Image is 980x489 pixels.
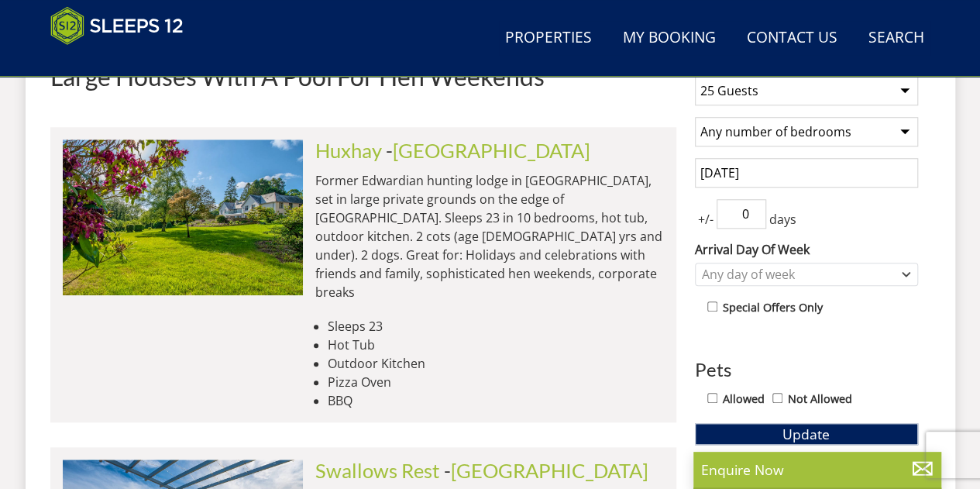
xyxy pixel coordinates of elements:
p: Enquire Now [701,460,934,480]
a: [GEOGRAPHIC_DATA] [451,459,648,482]
input: Arrival Date [695,158,918,188]
div: Combobox [695,263,918,286]
span: - [386,139,590,162]
li: BBQ [328,391,664,410]
div: Any day of week [698,266,899,283]
span: - [444,459,648,482]
li: Hot Tub [328,336,664,354]
img: Sleeps 12 [50,6,184,45]
a: Huxhay [315,139,382,162]
button: Update [695,423,918,445]
a: Swallows Rest [315,459,440,482]
a: Search [862,21,930,56]
label: Arrival Day Of Week [695,240,918,259]
a: My Booking [617,21,722,56]
h1: Large Houses With A Pool For Hen Weekends [50,63,676,90]
a: Properties [499,21,598,56]
label: Allowed [723,391,765,408]
p: Former Edwardian hunting lodge in [GEOGRAPHIC_DATA], set in large private grounds on the edge of ... [315,171,664,301]
label: Special Offers Only [723,299,823,316]
h3: Pets [695,360,918,380]
span: +/- [695,210,717,229]
img: duxhams-somerset-holiday-accomodation-sleeps-12.original.jpg [63,139,303,294]
li: Sleeps 23 [328,317,664,336]
span: days [766,210,799,229]
iframe: Customer reviews powered by Trustpilot [43,54,205,67]
li: Outdoor Kitchen [328,354,664,373]
li: Pizza Oven [328,373,664,391]
a: [GEOGRAPHIC_DATA] [393,139,590,162]
span: Update [782,425,830,443]
label: Not Allowed [788,391,852,408]
a: Contact Us [741,21,844,56]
